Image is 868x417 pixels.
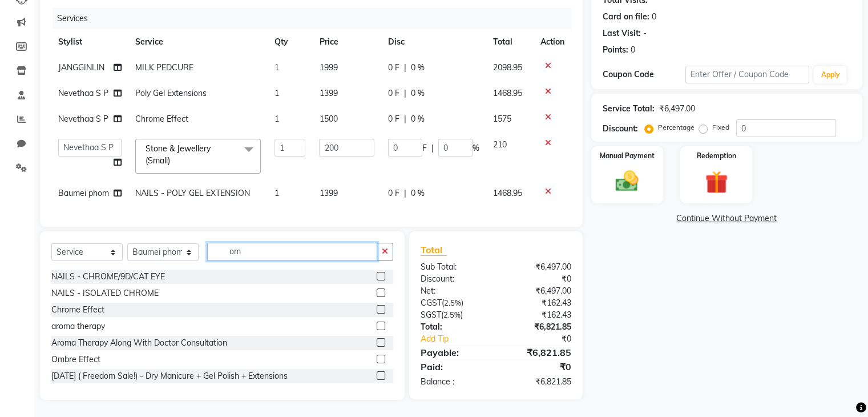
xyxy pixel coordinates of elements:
th: Service [128,29,268,55]
span: 1500 [319,114,337,124]
div: Paid: [412,360,496,374]
div: ₹0 [496,360,580,374]
span: 2098.95 [493,62,522,73]
div: - [643,27,647,39]
div: ₹6,821.85 [496,376,580,388]
div: Service Total: [603,103,655,115]
img: _gift.svg [698,168,735,197]
span: Baumei phom [58,188,109,198]
span: 1468.95 [493,88,522,98]
label: Manual Payment [600,151,655,161]
span: | [404,62,406,74]
div: Payable: [412,346,496,359]
div: Ombre Effect [51,354,100,366]
th: Price [312,29,381,55]
span: | [431,142,434,154]
div: Sub Total: [412,261,496,273]
div: NAILS - ISOLATED CHROME [51,287,159,299]
span: Nevethaa S P [58,88,108,98]
div: Balance : [412,376,496,388]
span: 0 % [411,87,425,99]
span: 2.5% [444,298,461,307]
span: 0 % [411,187,425,199]
span: JANGGINLIN [58,62,104,73]
th: Qty [268,29,313,55]
span: 1 [274,114,279,124]
div: Services [53,8,580,29]
div: ₹0 [496,273,580,285]
span: 1999 [319,62,337,73]
div: Chrome Effect [51,304,104,316]
input: Search or Scan [207,243,377,260]
span: Poly Gel Extensions [135,88,207,98]
span: 1 [274,88,279,98]
div: Aroma Therapy Along With Doctor Consultation [51,337,227,349]
span: 0 F [388,187,399,199]
span: 1399 [319,88,337,98]
div: 0 [631,44,635,56]
div: ₹6,821.85 [496,321,580,333]
span: Nevethaa S P [58,114,108,124]
img: _cash.svg [608,168,645,194]
span: 0 F [388,113,399,125]
div: ₹162.43 [496,297,580,309]
div: [DATE] ( Freedom Sale!) - Dry Manicure + Gel Polish + Extensions [51,370,288,382]
a: Add Tip [412,333,510,345]
span: NAILS - POLY GEL EXTENSION [135,188,250,198]
span: F [422,142,427,154]
span: 2.5% [443,310,461,319]
span: MILK PEDCURE [135,62,193,73]
a: x [170,155,175,166]
div: ( ) [412,297,496,309]
div: ₹0 [510,333,579,345]
th: Disc [381,29,486,55]
div: Points: [603,44,628,56]
span: 1 [274,62,279,73]
span: 1399 [319,188,337,198]
th: Stylist [51,29,128,55]
span: Stone & Jewellery (Small) [146,143,211,166]
span: 0 % [411,62,425,74]
a: Continue Without Payment [594,212,860,224]
div: Net: [412,285,496,297]
div: aroma therapy [51,320,105,332]
div: Total: [412,321,496,333]
th: Total [486,29,534,55]
label: Redemption [697,151,736,161]
div: ₹6,497.00 [496,285,580,297]
span: | [404,113,406,125]
span: | [404,87,406,99]
span: 1468.95 [493,188,522,198]
span: 1 [274,188,279,198]
label: Fixed [712,122,729,133]
div: 0 [652,11,656,23]
span: | [404,187,406,199]
span: SGST [421,310,441,320]
div: ₹6,497.00 [496,261,580,273]
span: 0 F [388,87,399,99]
input: Enter Offer / Coupon Code [685,66,810,83]
div: ₹6,821.85 [496,346,580,359]
span: 0 F [388,62,399,74]
button: Apply [814,66,846,83]
div: Card on file: [603,11,649,23]
div: Discount: [412,273,496,285]
span: 0 % [411,113,425,125]
label: Percentage [658,122,695,133]
span: 210 [493,139,507,150]
div: Last Visit: [603,27,641,39]
th: Action [534,29,571,55]
div: NAILS - CHROME/9D/CAT EYE [51,271,165,283]
div: ₹6,497.00 [659,103,695,115]
span: CGST [421,298,442,308]
div: Coupon Code [603,69,685,81]
span: 1575 [493,114,511,124]
span: % [473,142,479,154]
div: Discount: [603,123,638,135]
div: ₹162.43 [496,309,580,321]
div: ( ) [412,309,496,321]
span: Total [421,244,447,256]
span: Chrome Effect [135,114,188,124]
